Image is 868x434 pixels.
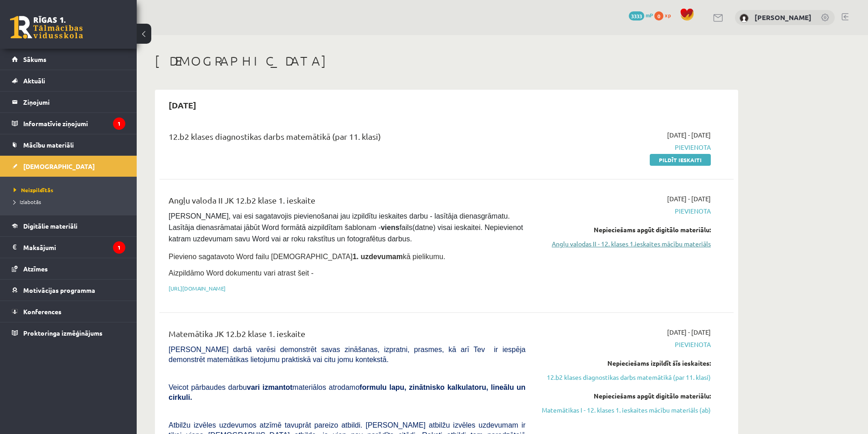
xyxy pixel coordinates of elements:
[12,215,125,236] a: Digitālie materiāli
[23,265,48,273] span: Atzīmes
[629,11,653,19] a: 3333 mP
[539,225,711,235] div: Nepieciešams apgūt digitālo materiālu:
[539,143,711,152] span: Pievienota
[353,253,403,260] strong: 1. uzdevumam
[14,198,128,206] a: Izlabotās
[14,198,41,205] span: Izlabotās
[539,340,711,349] span: Pievienota
[247,383,293,391] b: vari izmantot
[23,92,125,112] legend: Ziņojumi
[23,162,95,170] span: [DEMOGRAPHIC_DATA]
[159,94,205,116] h2: [DATE]
[23,237,125,258] legend: Maksājumi
[23,55,46,63] span: Sākums
[654,11,675,19] a: 0 xp
[12,49,125,70] a: Sākums
[12,70,125,91] a: Aktuāli
[755,13,812,22] a: [PERSON_NAME]
[667,327,711,337] span: [DATE] - [DATE]
[12,301,125,322] a: Konferences
[169,383,525,401] b: formulu lapu, zinātnisko kalkulatoru, lineālu un cirkuli.
[12,237,125,258] a: Maksājumi1
[169,383,525,401] span: Veicot pārbaudes darbu materiālos atrodamo
[654,11,663,20] span: 0
[169,346,525,363] span: [PERSON_NAME] darbā varēsi demonstrēt savas zināšanas, izpratni, prasmes, kā arī Tev ir iespēja d...
[646,11,653,19] span: mP
[539,391,711,401] div: Nepieciešams apgūt digitālo materiālu:
[169,327,525,344] div: Matemātika JK 12.b2 klase 1. ieskaite
[665,11,671,19] span: xp
[381,224,400,231] strong: viens
[169,285,226,292] a: [URL][DOMAIN_NAME]
[23,286,95,294] span: Motivācijas programma
[14,186,53,194] span: Neizpildītās
[23,222,77,230] span: Digitālie materiāli
[169,253,445,260] span: Pievieno sagatavoto Word failu [DEMOGRAPHIC_DATA] kā pielikumu.
[113,241,125,254] i: 1
[14,186,128,194] a: Neizpildītās
[12,156,125,177] a: [DEMOGRAPHIC_DATA]
[23,307,62,316] span: Konferences
[12,280,125,301] a: Motivācijas programma
[667,130,711,140] span: [DATE] - [DATE]
[23,77,45,85] span: Aktuāli
[667,194,711,204] span: [DATE] - [DATE]
[539,206,711,216] span: Pievienota
[629,11,644,20] span: 3333
[740,14,749,23] img: Sigurds Kozlovskis
[155,53,738,69] h1: [DEMOGRAPHIC_DATA]
[169,130,525,147] div: 12.b2 klases diagnostikas darbs matemātikā (par 11. klasi)
[169,212,525,243] span: [PERSON_NAME], vai esi sagatavojis pievienošanai jau izpildītu ieskaites darbu - lasītāja dienasg...
[23,141,74,149] span: Mācību materiāli
[169,269,313,277] span: Aizpildāmo Word dokumentu vari atrast šeit -
[12,258,125,279] a: Atzīmes
[169,194,525,211] div: Angļu valoda II JK 12.b2 klase 1. ieskaite
[539,358,711,368] div: Nepieciešams izpildīt šīs ieskaites:
[539,239,711,249] a: Angļu valodas II - 12. klases 1.ieskaites mācību materiāls
[12,322,125,343] a: Proktoringa izmēģinājums
[12,134,125,155] a: Mācību materiāli
[539,405,711,415] a: Matemātikas I - 12. klases 1. ieskaites mācību materiāls (ab)
[23,329,103,337] span: Proktoringa izmēģinājums
[650,154,711,166] a: Pildīt ieskaiti
[113,117,125,130] i: 1
[12,113,125,134] a: Informatīvie ziņojumi1
[10,16,83,39] a: Rīgas 1. Tālmācības vidusskola
[539,373,711,382] a: 12.b2 klases diagnostikas darbs matemātikā (par 11. klasi)
[23,113,125,134] legend: Informatīvie ziņojumi
[12,92,125,112] a: Ziņojumi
